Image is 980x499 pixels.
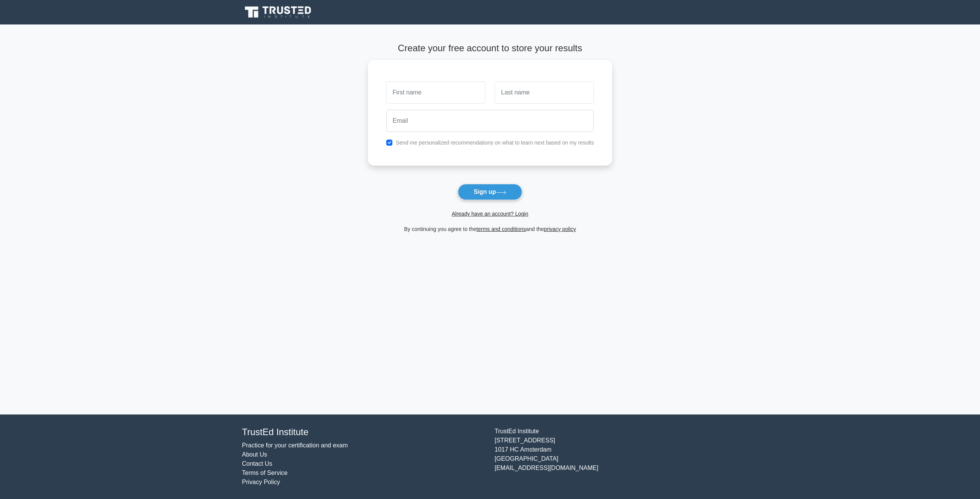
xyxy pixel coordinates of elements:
a: About Us [242,451,267,458]
input: Last name [495,81,594,104]
input: First name [386,81,485,104]
a: Terms of Service [242,470,287,476]
input: Email [386,110,594,132]
div: TrustEd Institute [STREET_ADDRESS] 1017 HC Amsterdam [GEOGRAPHIC_DATA] [EMAIL_ADDRESS][DOMAIN_NAME] [490,427,743,487]
a: Privacy Policy [242,479,280,485]
h4: Create your free account to store your results [368,43,612,54]
a: Contact Us [242,460,272,467]
a: Practice for your certification and exam [242,442,348,449]
label: Send me personalized recommendations on what to learn next based on my results [396,140,594,146]
div: By continuing you agree to the and the [363,224,617,234]
a: Already have an account? Login [452,211,528,217]
h4: TrustEd Institute [242,427,485,438]
a: terms and conditions [477,226,526,232]
a: privacy policy [544,226,576,232]
button: Sign up [458,184,522,200]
